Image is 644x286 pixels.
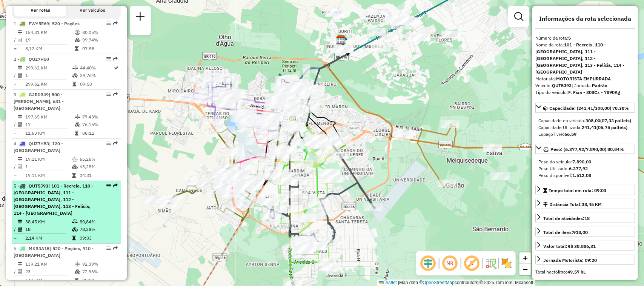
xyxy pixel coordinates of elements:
td: / [14,226,17,233]
i: Distância Total [18,157,22,161]
td: 197,65 KM [25,113,74,121]
td: 17 [25,121,74,128]
div: Atividade não roteirizada - ROBERTO CARDOSO DA C [307,135,326,143]
i: % de utilização da cubagem [75,38,80,42]
td: 19,11 KM [25,155,72,163]
div: Atividade não roteirizada - DIOGO LIMA SILVA [270,194,289,201]
div: Espaço livre: [538,131,632,138]
i: Total de Atividades [18,122,22,127]
td: 09:50 [80,80,114,88]
a: Distância Total:38,45 KM [535,199,635,209]
strong: MOTORISTA EMPURRADA [556,76,611,81]
td: 8,12 KM [25,45,74,52]
span: 5 - [14,183,93,216]
td: 139,21 KM [25,260,74,268]
div: Atividade não roteirizada - NAILSON FERNANDO [306,85,324,92]
td: / [14,163,17,171]
img: Exibir/Ocultar setores [501,257,513,269]
strong: 241,41 [582,125,596,130]
i: % de utilização da cubagem [75,122,80,127]
div: Atividade não roteirizada - MARCIO LUAN SILVA SA [291,84,310,91]
td: 299,62 KM [25,64,72,72]
td: / [14,72,17,79]
strong: 1.512,08 [572,172,591,178]
span: QUZ7H53 [29,141,49,146]
em: Rota exportada [113,141,118,146]
span: Peso: (6.377,92/7.890,00) 80,84% [550,146,624,152]
td: 08:11 [82,129,118,137]
td: 92,39% [82,260,118,268]
i: Tempo total em rota [72,173,76,178]
div: Atividade não roteirizada - MARIA ETELVINA DE AB [286,87,305,94]
em: Rota exportada [113,92,118,97]
td: 154,31 KM [25,29,74,36]
td: 77,43% [82,113,118,121]
div: Atividade não roteirizada - EDVALDO COELHO RODRI [397,17,416,25]
div: Atividade não roteirizada - COMERCIAL VIANA LTDA [483,145,502,152]
div: Atividade não roteirizada - MARILENE NASCIMENTO [300,88,319,95]
button: Ver veículos [66,4,118,17]
a: Capacidade: (241,41/308,00) 78,38% [535,103,635,113]
div: Atividade não roteirizada - MICAEL COQUEIRO [372,44,391,52]
td: 39,76% [80,72,114,79]
div: Atividade não roteirizada - ROBERTO CARDOSO DA C [308,136,327,143]
em: Opções [106,57,111,61]
td: 6,05 KM [25,277,74,284]
td: / [14,268,17,275]
td: 19,11 KM [25,172,72,179]
td: 18 [25,226,72,233]
span: Peso do veículo: [538,159,591,165]
div: Atividade não roteirizada - IVONETE SOARES CORDEIRO SOARES CORDEIRO [406,32,425,39]
i: Distância Total [18,220,22,224]
i: Distância Total [18,262,22,266]
i: % de utilização da cubagem [75,269,80,274]
div: Número da rota: [535,35,635,42]
em: Rota exportada [113,21,118,26]
strong: 66,59 [564,131,576,137]
span: | 520 - Poções, 910 - [GEOGRAPHIC_DATA] [14,246,94,258]
em: Opções [106,141,111,146]
div: Atividade não roteirizada - MANOEL AMORIM DA SIL [290,79,309,86]
img: Fluxo de ruas [485,257,497,269]
div: Veículo: [535,82,635,89]
span: | 520 - Poções [49,21,80,26]
div: Atividade não roteirizada - MARCIO LUAN SILVA SA [291,84,310,92]
i: Rota otimizada [114,66,119,70]
span: 6 - [14,246,94,258]
span: | 500 - [PERSON_NAME], 631 - [GEOGRAPHIC_DATA] [14,92,64,111]
span: Ocultar deslocamento [419,254,437,272]
div: Atividade não roteirizada - E.S.A.J. COMERCIO DE [289,82,308,90]
span: 1 - [14,21,80,26]
i: % de utilização do peso [72,66,78,70]
span: QUT5J93 [29,183,48,189]
td: 1 [25,163,72,171]
td: 80,05% [82,29,118,36]
a: Total de itens:918,00 [535,227,635,237]
td: 99,74% [82,36,118,44]
strong: 49,57 hL [567,269,586,275]
div: Atividade não roteirizada - RTDS comercio de gen [343,124,362,131]
i: % de utilização do peso [72,157,78,161]
a: Jornada Motorista: 09:20 [535,255,635,265]
span: 3 - [14,92,64,111]
div: Valor total: [543,243,596,250]
a: Zoom in [520,252,531,264]
div: Atividade não roteirizada - DIORIPEDES PEREIRA D [334,46,353,53]
div: Atividade não roteirizada - GERUZA RIBEIRO DA SILVA LTDA [289,191,307,198]
img: FAD Vitória da Conquista [337,35,347,45]
div: Atividade não roteirizada - JASILDA TORRES NERES [491,172,510,180]
em: Rota exportada [113,57,118,61]
a: Tempo total em rota: 09:03 [535,185,635,195]
div: Atividade não roteirizada - SUPERMERCADO CENTRAL [309,197,328,204]
div: Atividade não roteirizada - BAR DE TEU [411,34,430,41]
span: | Jornada: [572,83,607,88]
div: Atividade não roteirizada - LUCIA MEIRE ALVES NO [392,133,410,140]
td: 63,28% [79,163,117,171]
span: 38,45 KM [582,201,602,207]
td: = [14,172,17,179]
td: 76,15% [82,121,118,128]
div: Atividade não roteirizada - HILTON GOMES CARDOSO [387,16,406,23]
strong: Padrão [592,83,607,88]
i: % de utilização da cubagem [72,73,78,78]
